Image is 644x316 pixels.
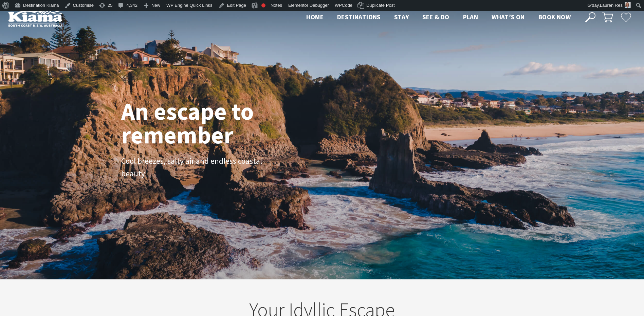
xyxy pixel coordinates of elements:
[8,8,62,27] img: Kiama Logo
[306,13,324,21] span: Home
[625,2,631,8] img: Res-lauren-square-150x150.jpg
[299,12,577,23] nav: Main Menu
[538,13,571,21] span: Book now
[261,3,265,7] div: Focus keyphrase not set
[121,99,308,147] h1: An escape to remember
[422,13,449,21] span: See & Do
[121,155,274,180] p: Cool breezes, salty air and endless coastal beauty
[394,13,409,21] span: Stay
[337,13,381,21] span: Destinations
[463,13,478,21] span: Plan
[492,13,525,21] span: What’s On
[600,3,623,8] span: Lauren Res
